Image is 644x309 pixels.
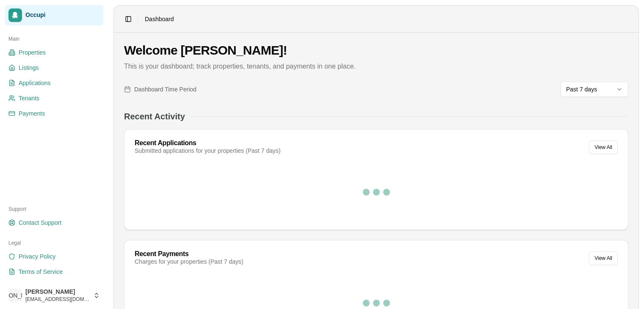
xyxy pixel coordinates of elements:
[19,268,63,276] span: Terms of Service
[5,216,103,229] a: Contact Support
[5,5,103,25] a: Occupi
[5,107,103,120] a: Payments
[5,236,103,250] div: Legal
[5,61,103,74] a: Listings
[134,85,196,94] span: Dashboard Time Period
[5,76,103,90] a: Applications
[5,32,103,46] div: Main
[135,146,281,155] div: Submitted applications for your properties (Past 7 days)
[5,202,103,216] div: Support
[25,288,90,296] span: [PERSON_NAME]
[145,15,174,23] span: Dashboard
[5,285,103,306] button: [PERSON_NAME][PERSON_NAME][EMAIL_ADDRESS][DOMAIN_NAME]
[124,61,628,72] p: This is your dashboard; track properties, tenants, and payments in one place.
[19,218,61,227] span: Contact Support
[124,43,628,58] h1: Welcome [PERSON_NAME]!
[19,48,46,57] span: Properties
[124,110,185,122] h2: Recent Activity
[19,94,39,102] span: Tenants
[19,79,51,87] span: Applications
[589,141,618,154] button: View All
[5,250,103,263] a: Privacy Policy
[5,91,103,105] a: Tenants
[25,11,100,19] span: Occupi
[8,289,22,302] span: [PERSON_NAME]
[589,251,618,265] button: View All
[19,63,39,72] span: Listings
[25,296,90,303] span: [EMAIL_ADDRESS][DOMAIN_NAME]
[5,265,103,279] a: Terms of Service
[5,46,103,59] a: Properties
[19,252,55,261] span: Privacy Policy
[135,251,243,257] div: Recent Payments
[19,109,45,118] span: Payments
[145,15,174,23] nav: breadcrumb
[135,257,243,266] div: Charges for your properties (Past 7 days)
[135,140,281,146] div: Recent Applications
